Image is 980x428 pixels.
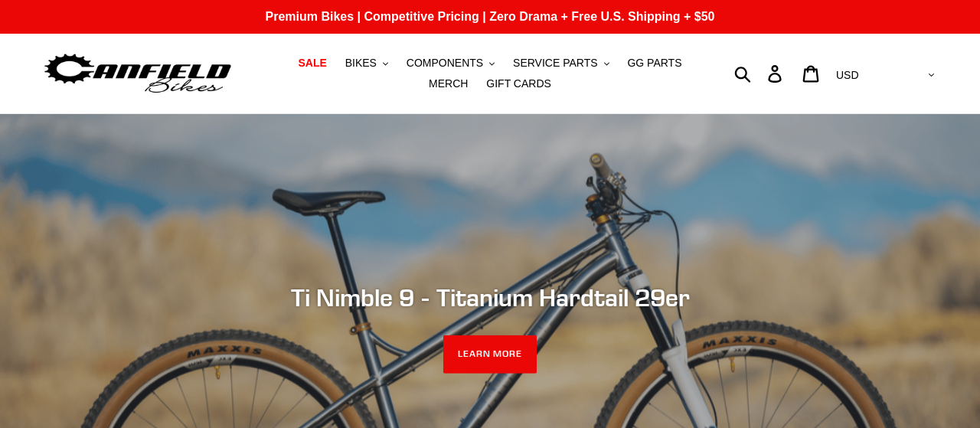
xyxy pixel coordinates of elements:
[513,57,597,70] span: SERVICE PARTS
[505,53,616,74] button: SERVICE PARTS
[345,57,377,70] span: BIKES
[338,53,396,74] button: BIKES
[73,283,907,312] h2: Ti Nimble 9 - Titanium Hardtail 29er
[290,53,334,74] a: SALE
[619,53,689,74] a: GG PARTS
[399,53,502,74] button: COMPONENTS
[627,57,681,70] span: GG PARTS
[429,77,468,90] span: MERCH
[407,57,483,70] span: COMPONENTS
[42,50,234,98] img: Canfield Bikes
[443,335,537,374] a: LEARN MORE
[298,57,326,70] span: SALE
[486,77,551,90] span: GIFT CARDS
[421,74,475,94] a: MERCH
[479,74,559,94] a: GIFT CARDS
